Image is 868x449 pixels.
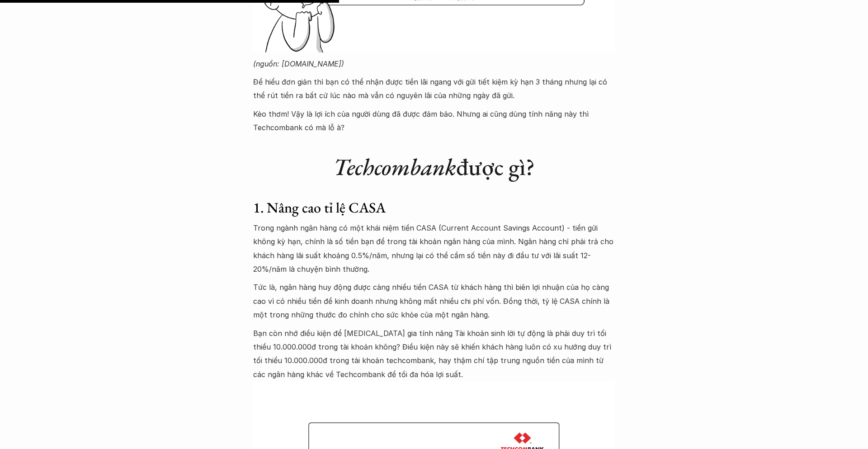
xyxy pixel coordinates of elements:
[253,280,615,321] p: Tức là, ngân hàng huy động được càng nhiều tiền CASA từ khách hàng thì biên lợi nhuận của họ càng...
[253,107,615,135] p: Kèo thơm! Vậy là lợi ích của người dùng đã được đảm bảo. Nhưng ai cũng dùng tính năng này thì Tec...
[253,153,615,181] h2: được gì?
[253,221,615,276] p: Trong ngành ngân hàng có một khái niệm tiền CASA (Current Account Savings Account) - tiền gửi khô...
[333,151,456,182] em: Techcombank
[253,75,615,103] p: Để hiểu đơn giản thì bạn có thể nhận được tiền lãi ngang với gửi tiết kiệm kỳ hạn 3 tháng nhưng l...
[253,59,344,68] em: (nguồn: [DOMAIN_NAME])
[253,326,615,382] p: Bạn còn nhớ điều kiện để [MEDICAL_DATA] gia tính năng Tài khoản sinh lời tự động là phải duy trì ...
[267,199,615,216] h3: Nâng cao tỉ lệ CASA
